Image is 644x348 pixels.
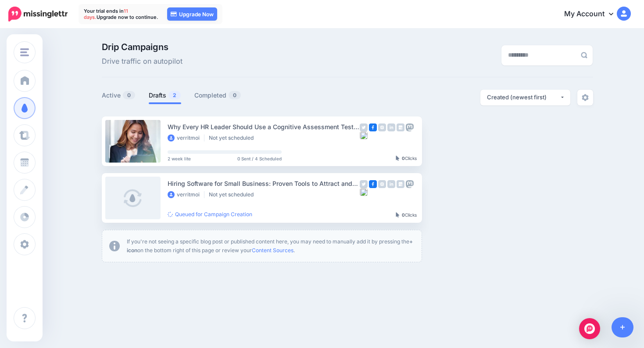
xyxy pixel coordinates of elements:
img: pointer-grey-darker.png [396,212,400,217]
img: facebook-square.png [369,180,377,188]
span: 11 days. [84,8,128,20]
a: Active0 [102,90,136,101]
div: Hiring Software for Small Business: Proven Tools to Attract and Retain the Right Talent [168,178,360,188]
img: instagram-grey-square.png [378,123,386,131]
button: Created (newest first) [480,90,570,105]
img: bluesky-grey-square.png [360,188,368,196]
img: twitter-grey-square.png [360,180,368,188]
a: Upgrade Now [167,7,217,21]
a: Content Sources [252,247,293,254]
img: linkedin-grey-square.png [387,180,395,188]
img: menu.png [20,48,29,56]
img: mastodon-grey-square.png [406,123,414,131]
span: 2 week lite [168,156,191,161]
img: linkedin-grey-square.png [387,123,395,131]
div: Created (newest first) [487,93,560,101]
img: mastodon-grey-square.png [406,180,414,188]
img: bluesky-grey-square.png [360,131,368,139]
span: 2 [168,91,181,99]
img: settings-grey.png [582,94,589,101]
span: 0 [123,91,135,99]
b: + icon [127,238,413,254]
p: Your trial ends in Upgrade now to continue. [84,8,158,20]
img: twitter-grey-square.png [360,123,368,131]
li: Not yet scheduled [209,134,258,141]
span: Drive traffic on autopilot [102,56,182,67]
b: 0 [402,212,405,217]
span: Drip Campaigns [102,43,182,51]
li: Not yet scheduled [209,191,258,198]
div: Why Every HR Leader Should Use a Cognitive Assessment Test for Employment [168,122,360,132]
div: Clicks [396,213,417,218]
p: If you're not seeing a specific blog post or published content here, you may need to manually add... [127,237,415,255]
span: 0 [229,91,241,99]
img: pointer-grey-darker.png [396,156,400,161]
a: Completed0 [194,90,241,101]
img: google_business-grey-square.png [397,123,404,131]
img: google_business-grey-square.png [397,180,404,188]
b: 0 [402,156,405,161]
img: facebook-square.png [369,123,377,131]
div: Open Intercom Messenger [579,318,600,339]
li: verritmoi [168,134,204,141]
a: Queued for Campaign Creation [168,211,252,217]
div: Clicks [396,156,417,161]
span: 0 Sent / 4 Scheduled [237,156,282,161]
img: info-circle-grey.png [109,241,120,251]
a: My Account [555,4,631,25]
li: verritmoi [168,191,204,198]
img: instagram-grey-square.png [378,180,386,188]
img: search-grey-6.png [581,52,587,58]
img: Missinglettr [8,7,68,22]
a: Drafts2 [149,90,181,101]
